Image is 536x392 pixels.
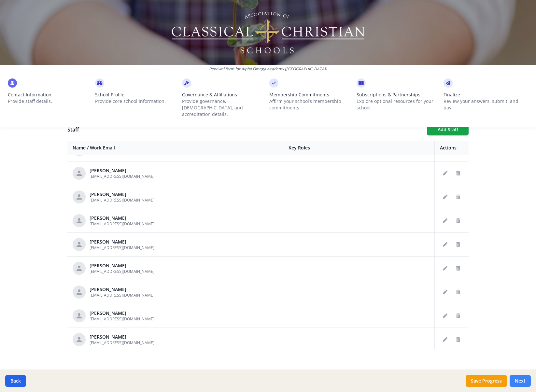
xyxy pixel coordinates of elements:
[90,334,154,340] div: [PERSON_NAME]
[466,375,507,387] button: Save Progress
[90,245,154,250] span: [EMAIL_ADDRESS][DOMAIN_NAME]
[90,221,154,227] span: [EMAIL_ADDRESS][DOMAIN_NAME]
[453,192,463,202] button: Delete staff
[182,98,267,118] p: Provide governance, [DEMOGRAPHIC_DATA], and accreditation details.
[440,192,450,202] button: Edit staff
[283,141,434,155] th: Key Roles
[90,269,154,274] span: [EMAIL_ADDRESS][DOMAIN_NAME]
[95,98,180,105] p: Provide core school information.
[90,310,154,316] div: [PERSON_NAME]
[440,311,450,321] button: Edit staff
[440,216,450,226] button: Edit staff
[453,216,463,226] button: Delete staff
[90,316,154,322] span: [EMAIL_ADDRESS][DOMAIN_NAME]
[95,91,180,98] span: School Profile
[90,286,154,293] div: [PERSON_NAME]
[90,197,154,203] span: [EMAIL_ADDRESS][DOMAIN_NAME]
[453,287,463,297] button: Delete staff
[5,375,26,387] button: Back
[444,98,528,111] p: Review your answers, submit, and pay.
[453,239,463,250] button: Delete staff
[171,10,366,55] img: Logo
[440,263,450,273] button: Edit staff
[90,239,154,245] div: [PERSON_NAME]
[90,215,154,221] div: [PERSON_NAME]
[357,91,441,98] span: Subscriptions & Partnerships
[90,262,154,269] div: [PERSON_NAME]
[269,98,354,111] p: Affirm your school’s membership commitments.
[8,91,92,98] span: Contact Information
[435,141,469,155] th: Actions
[8,98,92,105] p: Provide staff details.
[90,292,154,298] span: [EMAIL_ADDRESS][DOMAIN_NAME]
[182,91,267,98] span: Governance & Affiliations
[440,168,450,178] button: Edit staff
[440,287,450,297] button: Edit staff
[510,375,531,387] button: Next
[90,340,154,345] span: [EMAIL_ADDRESS][DOMAIN_NAME]
[453,334,463,345] button: Delete staff
[357,98,441,111] p: Explore optional resources for your school.
[440,334,450,345] button: Edit staff
[453,263,463,273] button: Delete staff
[444,91,528,98] span: Finalize
[90,167,154,174] div: [PERSON_NAME]
[453,168,463,178] button: Delete staff
[90,191,154,198] div: [PERSON_NAME]
[67,141,283,155] th: Name / Work Email
[90,174,154,179] span: [EMAIL_ADDRESS][DOMAIN_NAME]
[269,91,354,98] span: Membership Commitments
[440,239,450,250] button: Edit staff
[453,311,463,321] button: Delete staff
